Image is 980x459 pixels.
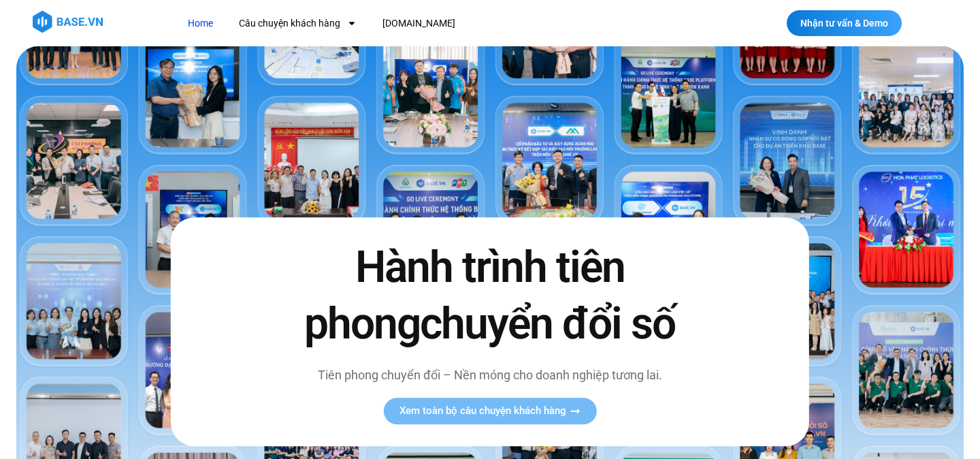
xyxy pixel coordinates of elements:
[178,11,700,36] nav: Menu
[420,298,675,349] span: chuyển đổi số
[399,406,566,416] span: Xem toàn bộ câu chuyện khách hàng
[372,11,465,36] a: [DOMAIN_NAME]
[800,18,888,28] span: Nhận tư vấn & Demo
[276,239,704,352] h2: Hành trình tiên phong
[787,10,902,36] a: Nhận tư vấn & Demo
[383,398,596,424] a: Xem toàn bộ câu chuyện khách hàng
[178,11,223,36] a: Home
[229,11,367,36] a: Câu chuyện khách hàng
[276,366,704,384] p: Tiên phong chuyển đổi – Nền móng cho doanh nghiệp tương lai.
